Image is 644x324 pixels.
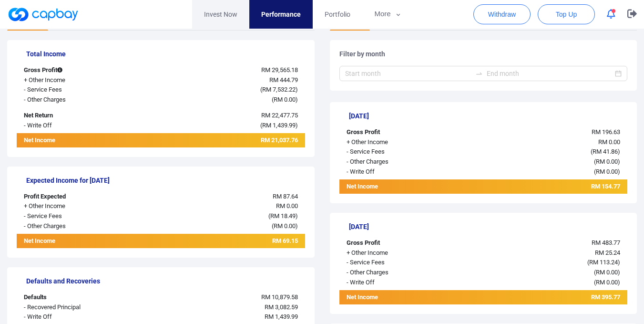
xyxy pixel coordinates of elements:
[339,182,460,194] div: Net Income
[591,293,620,301] span: RM 395.77
[17,293,137,303] div: Defaults
[17,65,137,75] div: Gross Profit
[261,136,298,144] span: RM 21,037.76
[473,4,531,24] button: Withdraw
[349,222,628,231] h5: [DATE]
[339,127,460,137] div: Gross Profit
[459,258,627,268] div: ( )
[339,157,460,167] div: - Other Charges
[17,111,137,121] div: Net Return
[17,136,137,147] div: Net Income
[598,138,620,146] span: RM 0.00
[339,147,460,157] div: - Service Fees
[595,249,620,256] span: RM 25.24
[276,202,298,209] span: RM 0.00
[475,70,483,77] span: to
[538,4,595,24] button: Top Up
[459,157,627,167] div: ( )
[261,112,298,119] span: RM 22,477.75
[26,277,305,285] h5: Defaults and Recoveries
[596,168,618,175] span: RM 0.00
[459,268,627,278] div: ( )
[339,248,460,258] div: + Other Income
[593,148,618,155] span: RM 41.86
[17,95,137,105] div: - Other Charges
[325,9,350,20] span: Portfolio
[17,192,137,202] div: Profit Expected
[17,221,137,231] div: - Other Charges
[274,96,296,103] span: RM 0.00
[272,237,298,244] span: RM 69.15
[137,211,305,221] div: ( )
[591,183,620,190] span: RM 154.77
[596,269,618,276] span: RM 0.00
[589,259,618,266] span: RM 113.24
[26,176,305,185] h5: Expected Income for [DATE]
[262,86,296,93] span: RM 7,532.22
[137,85,305,95] div: ( )
[339,293,460,304] div: Net Income
[265,313,298,320] span: RM 1,439.99
[339,238,460,248] div: Gross Profit
[345,68,471,79] input: Start month
[487,68,613,79] input: End month
[17,75,137,85] div: + Other Income
[592,128,620,136] span: RM 196.63
[556,10,577,19] span: Top Up
[26,50,305,58] h5: Total Income
[339,278,460,288] div: - Write Off
[261,66,298,73] span: RM 29,565.18
[17,236,137,248] div: Net Income
[596,279,618,286] span: RM 0.00
[459,147,627,157] div: ( )
[596,158,618,165] span: RM 0.00
[339,167,460,177] div: - Write Off
[17,85,137,95] div: - Service Fees
[270,212,296,219] span: RM 18.49
[17,201,137,211] div: + Other Income
[269,76,298,84] span: RM 444.79
[137,221,305,231] div: ( )
[17,303,137,313] div: - Recovered Principal
[475,70,483,77] span: swap-right
[339,258,460,268] div: - Service Fees
[459,167,627,177] div: ( )
[137,95,305,105] div: ( )
[17,312,137,322] div: - Write Off
[261,9,301,20] span: Performance
[262,122,296,129] span: RM 1,439.99
[339,50,628,58] h5: Filter by month
[274,222,296,230] span: RM 0.00
[339,137,460,147] div: + Other Income
[261,293,298,301] span: RM 10,879.58
[273,193,298,200] span: RM 87.64
[265,303,298,311] span: RM 3,082.59
[17,211,137,221] div: - Service Fees
[137,121,305,131] div: ( )
[349,112,628,120] h5: [DATE]
[339,268,460,278] div: - Other Charges
[459,278,627,288] div: ( )
[592,239,620,246] span: RM 483.77
[17,121,137,131] div: - Write Off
